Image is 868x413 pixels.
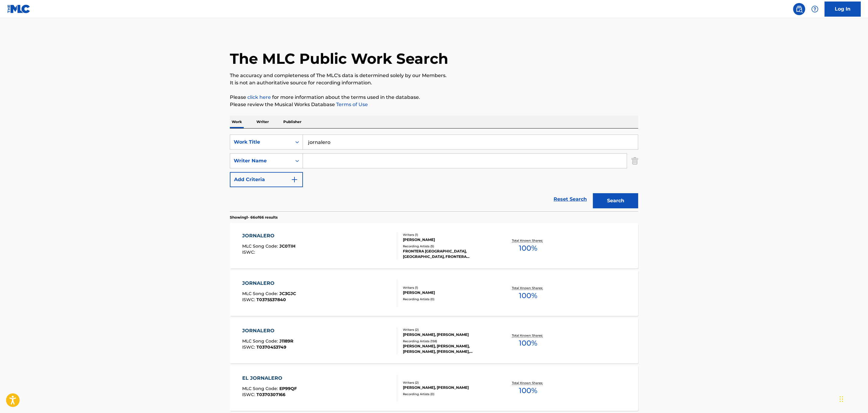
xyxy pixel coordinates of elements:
span: MLC Song Code : [242,291,279,296]
a: Reset Search [551,193,590,206]
p: Total Known Shares: [512,333,544,338]
p: Showing 1 - 66 of 66 results [230,215,278,220]
div: [PERSON_NAME] [403,290,494,295]
p: Total Known Shares: [512,286,544,290]
p: Total Known Shares: [512,238,544,243]
p: Please for more information about the terms used in the database. [230,94,638,101]
span: ISWC : [242,297,256,302]
p: It is not an authoritative source for recording information. [230,79,638,86]
p: Please review the Musical Works Database [230,101,638,108]
span: ISWC : [242,392,256,397]
div: Drag [840,390,843,408]
p: The accuracy and completeness of The MLC's data is determined solely by our Members. [230,72,638,79]
div: Writer Name [234,157,288,164]
span: EP99QF [279,386,297,391]
span: JC3GJC [279,291,296,296]
div: [PERSON_NAME], [PERSON_NAME] [403,385,494,390]
div: Recording Artists ( 158 ) [403,339,494,343]
div: Writers ( 1 ) [403,285,494,290]
p: Writer [255,115,271,128]
div: JORNALERO [242,232,295,239]
div: EL JORNALERO [242,375,297,382]
div: Writers ( 1 ) [403,233,494,237]
div: [PERSON_NAME], [PERSON_NAME] [403,332,494,337]
p: Work [230,115,244,128]
div: [PERSON_NAME], [PERSON_NAME], [PERSON_NAME], [PERSON_NAME], [PERSON_NAME] [403,343,494,354]
img: Delete Criterion [632,153,638,168]
a: JORNALEROMLC Song Code:JC0TIHISWC:Writers (1)[PERSON_NAME]Recording Artists (5)FRONTERA [GEOGRAPH... [230,223,638,268]
img: 9d2ae6d4665cec9f34b9.svg [291,176,298,183]
div: Work Title [234,138,288,146]
span: MLC Song Code : [242,243,279,249]
button: Add Criteria [230,172,303,187]
button: Search [593,193,638,208]
img: search [796,5,803,13]
div: Writers ( 2 ) [403,327,494,332]
div: Writers ( 2 ) [403,380,494,385]
div: JORNALERO [242,327,293,334]
span: MLC Song Code : [242,338,279,344]
p: Total Known Shares: [512,381,544,385]
a: click here [247,94,271,100]
img: MLC Logo [7,5,31,13]
div: Recording Artists ( 0 ) [403,297,494,301]
div: JORNALERO [242,280,296,287]
span: T0375537840 [256,297,286,302]
div: FRONTERA [GEOGRAPHIC_DATA], [GEOGRAPHIC_DATA], FRONTERA [GEOGRAPHIC_DATA], [GEOGRAPHIC_DATA], [GE... [403,249,494,259]
span: J1189R [279,338,293,344]
h1: The MLC Public Work Search [230,50,448,68]
iframe: Chat Widget [838,384,868,413]
a: EL JORNALEROMLC Song Code:EP99QFISWC:T0370307166Writers (2)[PERSON_NAME], [PERSON_NAME]Recording ... [230,366,638,411]
span: ISWC : [242,344,256,350]
div: Recording Artists ( 5 ) [403,244,494,249]
a: JORNALEROMLC Song Code:JC3GJCISWC:T0375537840Writers (1)[PERSON_NAME]Recording Artists (0)Total K... [230,271,638,316]
span: 100 % [519,338,537,349]
span: ISWC : [242,249,256,255]
span: T0370307166 [256,392,285,397]
a: Public Search [793,3,805,15]
span: 100 % [519,243,537,254]
a: JORNALEROMLC Song Code:J1189RISWC:T0370453749Writers (2)[PERSON_NAME], [PERSON_NAME]Recording Art... [230,318,638,363]
span: JC0TIH [279,243,295,249]
p: Publisher [281,115,303,128]
img: help [811,5,818,13]
span: 100 % [519,385,537,396]
a: Log In [825,2,861,17]
div: Help [809,3,821,15]
a: Terms of Use [335,102,368,107]
span: 100 % [519,290,537,301]
div: [PERSON_NAME] [403,237,494,242]
span: T0370453749 [256,344,286,350]
form: Search Form [230,135,638,211]
div: Recording Artists ( 0 ) [403,392,494,396]
span: MLC Song Code : [242,386,279,391]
